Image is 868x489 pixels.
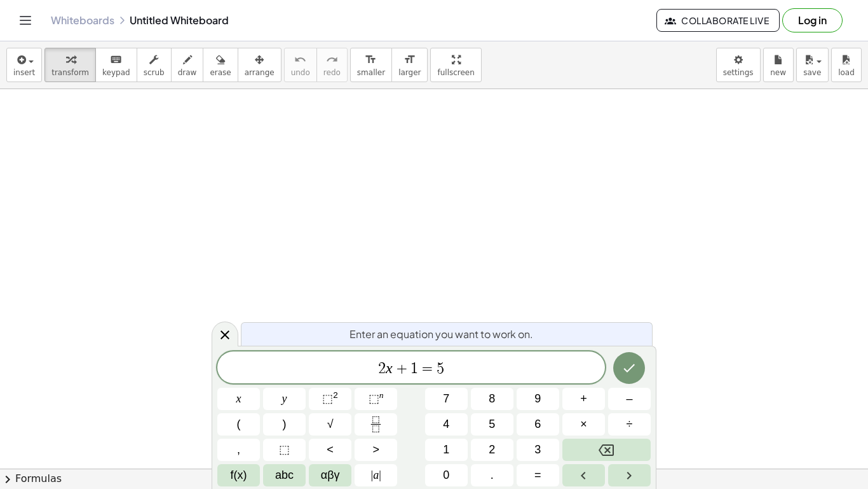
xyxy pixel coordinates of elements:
span: 2 [489,441,495,458]
span: scrub [144,68,165,77]
button: Squared [309,388,351,410]
sup: 2 [333,390,338,400]
span: | [371,469,374,481]
span: new [770,68,786,77]
button: erase [203,48,238,82]
button: Greater than [355,439,397,461]
button: 1 [425,439,468,461]
span: settings [723,68,754,77]
span: ) [283,416,287,433]
button: Equals [517,464,559,486]
span: 4 [443,416,449,433]
button: 6 [517,413,559,436]
button: y [263,388,306,410]
span: = [418,361,437,376]
button: fullscreen [430,48,481,82]
span: insert [13,68,35,77]
button: insert [6,48,42,82]
button: ( [217,413,260,436]
span: 5 [437,361,444,376]
span: 3 [534,441,541,458]
span: 8 [489,390,495,407]
button: 7 [425,388,468,410]
button: Placeholder [263,439,306,461]
button: 5 [471,413,513,436]
button: Right arrow [608,464,651,486]
button: Absolute value [355,464,397,486]
span: × [580,416,587,433]
span: smaller [357,68,385,77]
button: . [471,464,513,486]
button: 8 [471,388,513,410]
span: 5 [489,416,495,433]
span: arrange [245,68,275,77]
span: . [491,467,494,484]
span: transform [51,68,89,77]
button: Left arrow [562,464,605,486]
button: save [796,48,829,82]
span: > [372,441,379,458]
button: Functions [217,464,260,486]
span: fullscreen [437,68,474,77]
span: 1 [443,441,449,458]
button: 2 [471,439,513,461]
button: Toggle navigation [15,10,36,31]
a: Whiteboards [51,14,114,27]
i: format_size [365,52,377,67]
button: keyboardkeypad [95,48,137,82]
span: = [534,467,541,484]
button: Minus [608,388,651,410]
button: Fraction [355,413,397,436]
button: redoredo [316,48,348,82]
button: Plus [562,388,605,410]
var: x [386,360,393,376]
span: ÷ [627,416,633,433]
span: larger [398,68,421,77]
span: ( [237,416,241,433]
span: Collaborate Live [667,15,769,26]
span: keypad [102,68,130,77]
span: + [580,390,587,407]
span: 2 [378,361,386,376]
span: – [626,390,632,407]
button: new [763,48,794,82]
button: 0 [425,464,468,486]
button: x [217,388,260,410]
span: 7 [443,390,449,407]
button: load [831,48,862,82]
button: Superscript [355,388,397,410]
button: Backspace [562,439,651,461]
i: format_size [403,52,416,67]
span: x [236,390,241,407]
span: 1 [410,361,418,376]
span: save [803,68,821,77]
span: | [379,469,381,481]
button: settings [716,48,761,82]
sup: n [379,390,384,400]
button: Done [613,352,645,384]
i: undo [294,52,306,67]
button: Collaborate Live [656,9,780,32]
span: ⬚ [322,392,333,405]
button: 3 [517,439,559,461]
button: Divide [608,413,651,436]
button: Log in [782,8,843,32]
span: , [237,441,240,458]
span: ⬚ [369,392,379,405]
button: scrub [137,48,172,82]
span: 6 [534,416,541,433]
button: Greek alphabet [309,464,351,486]
span: < [327,441,334,458]
span: load [838,68,855,77]
button: 9 [517,388,559,410]
i: redo [326,52,338,67]
span: + [393,361,411,376]
button: format_sizesmaller [350,48,392,82]
button: 4 [425,413,468,436]
button: transform [44,48,96,82]
span: Enter an equation you want to work on. [349,327,533,342]
span: αβγ [321,467,340,484]
button: Alphabet [263,464,306,486]
span: √ [327,416,334,433]
span: undo [291,68,310,77]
